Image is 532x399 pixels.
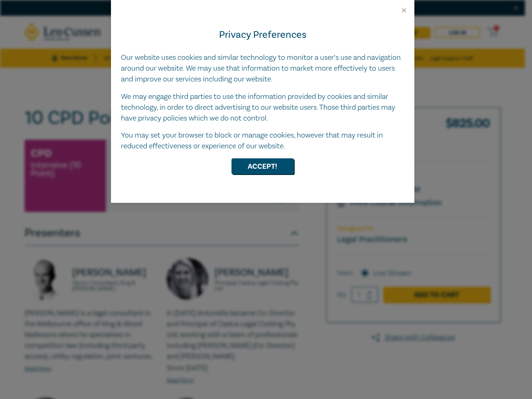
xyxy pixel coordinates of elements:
h4: Privacy Preferences [121,27,404,42]
button: Accept! [232,158,294,174]
p: You may set your browser to block or manage cookies, however that may result in reduced effective... [121,130,404,152]
p: Our website uses cookies and similar technology to monitor a user’s use and navigation around our... [121,52,404,85]
button: Close [400,7,408,14]
p: We may engage third parties to use the information provided by cookies and similar technology, in... [121,91,404,124]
